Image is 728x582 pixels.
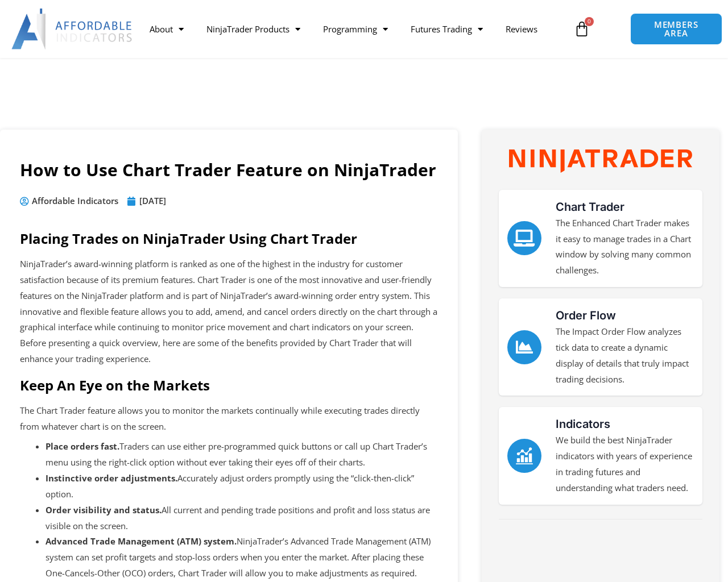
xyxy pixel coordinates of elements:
a: 0 [557,13,607,45]
a: Futures Trading [399,16,494,42]
a: Order Flow [507,330,541,364]
a: Indicators [556,417,610,431]
p: NinjaTrader’s award-winning platform is ranked as one of the highest in the industry for customer... [20,256,438,367]
a: About [138,16,195,42]
a: MEMBERS AREA [630,13,722,45]
strong: Instinctive order adjustments. [45,472,177,484]
h2: Keep An Eye on the Markets [20,376,438,394]
h1: How to Use Chart Trader Feature on NinjaTrader [20,158,438,182]
h2: Placing Trades on NinjaTrader Using Chart Trader [20,230,438,247]
li: NinjaTrader’s Advanced Trade Management (ATM) system can set profit targets and stop-loss orders ... [45,534,438,581]
p: The Enhanced Chart Trader makes it easy to manage trades in a Chart window by solving many common... [556,215,694,278]
span: 0 [585,17,594,26]
strong: Advanced Trade Management (ATM) system. [45,535,237,547]
a: Chart Trader [507,221,541,255]
a: NinjaTrader Products [195,16,312,42]
a: Programming [312,16,399,42]
a: Chart Trader [556,200,624,214]
p: We build the best NinjaTrader indicators with years of experience in trading futures and understa... [556,433,694,496]
img: LogoAI | Affordable Indicators – NinjaTrader [11,9,134,49]
p: The Impact Order Flow analyzes tick data to create a dynamic display of details that truly impact... [556,324,694,387]
p: The Chart Trader feature allows you to monitor the markets continually while executing trades dir... [20,403,438,435]
strong: Order visibility and status. [45,504,162,516]
nav: Menu [138,16,568,42]
img: NinjaTrader Wordmark color RGB | Affordable Indicators – NinjaTrader [509,149,692,173]
span: Affordable Indicators [29,193,118,209]
a: Reviews [494,16,549,42]
span: MEMBERS AREA [642,20,710,38]
strong: Place orders fast. [45,440,119,452]
time: [DATE] [139,195,166,206]
li: Traders can use either pre-programmed quick buttons or call up Chart Trader’s menu using the righ... [45,439,438,471]
li: All current and pending trade positions and profit and loss status are visible on the screen. [45,502,438,534]
a: Order Flow [556,309,616,322]
a: Indicators [507,439,541,473]
li: Accurately adjust orders promptly using the “click-then-click” option. [45,471,438,502]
